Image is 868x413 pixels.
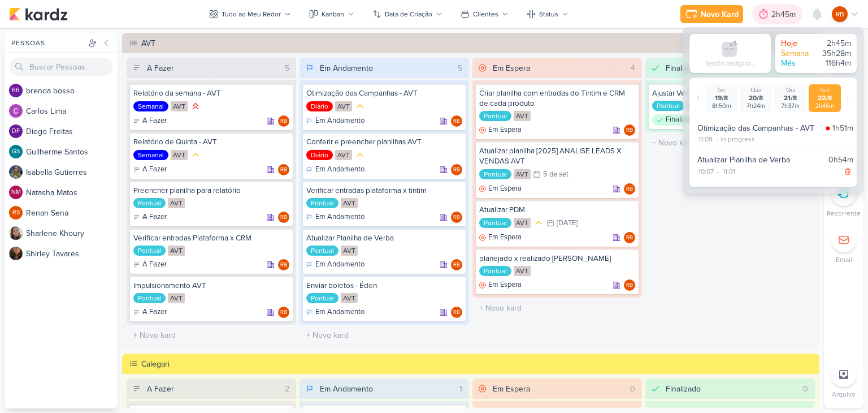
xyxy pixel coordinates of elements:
div: Prioridade Média [190,149,201,161]
div: Calegari [141,358,816,370]
p: GS [12,149,20,155]
p: RB [453,167,460,173]
p: RB [626,283,633,289]
div: Semanal [133,150,168,160]
div: Rogerio Bispo [624,279,635,291]
div: Pontual [306,198,338,208]
p: RB [453,310,460,316]
div: Em Andamento [306,259,364,270]
div: 0 [798,383,813,395]
div: Em Espera [479,124,522,136]
div: Impulsionamento AVT [133,281,289,291]
div: I s a b e l l a G u t i e r r e s [26,166,118,178]
p: RB [280,263,287,268]
div: in progress [721,134,755,144]
div: AVT [335,101,352,111]
div: 10:07 [697,166,715,177]
div: 5 [453,62,467,74]
div: Semana [781,49,815,59]
div: 0h54m [828,154,853,166]
div: Sessão desligada... [705,60,755,67]
div: 0 [626,383,640,395]
div: 8h50m [708,102,735,110]
div: Rogerio Bispo [278,307,289,318]
div: Em Espera [493,62,530,74]
div: Relatório da semana - AVT [133,88,289,98]
div: Pontual [306,246,338,256]
div: Otimização das Campanhas - AVT [697,122,821,134]
div: 2h45m [817,38,851,49]
p: RB [626,235,633,241]
div: AVT [171,101,188,111]
div: AVT [168,198,185,208]
input: + Novo kard [648,135,813,151]
div: Sex [811,87,839,94]
div: 1h51m [832,122,853,134]
img: Isabella Gutierres [9,165,23,179]
div: S h i r l e y T a v a r e s [26,248,118,260]
div: N a t a s h a M a t o s [26,187,118,199]
div: AVT [514,218,531,228]
div: Em Andamento [306,115,364,127]
p: Em Andamento [315,212,364,223]
div: Finalizado [652,114,702,126]
div: Pontual [133,293,166,303]
div: G u i l h e r m e S a n t o s [26,146,118,158]
p: A Fazer [142,212,167,223]
div: A Fazer [133,115,167,127]
div: Conferir e preencher planilhas AVT [306,137,462,147]
div: Em Espera [493,383,530,395]
div: 1 [455,383,467,395]
div: 22/8 [811,94,839,102]
div: Rogerio Bispo [624,183,635,195]
div: Atualizar planilha [2025] ANALISE LEADS X VENDAS AVT [479,146,635,166]
div: Atualizar PDM [479,205,635,215]
div: A Fazer [147,383,174,395]
div: Em Andamento [320,62,373,74]
div: D i e g o F r e i t a s [26,126,118,137]
div: b r e n d a b o s s o [26,85,118,97]
div: 2h45m [811,102,839,110]
p: A Fazer [142,115,167,127]
div: Finalizado [666,383,701,395]
div: Responsável: Rogerio Bispo [278,212,289,223]
div: Responsável: Rogerio Bispo [278,259,289,270]
div: AVT [341,246,358,256]
div: Guilherme Santos [9,145,23,158]
div: Qua [742,87,770,94]
p: RB [453,263,460,268]
div: 116h4m [817,58,851,68]
p: Em Andamento [315,307,364,318]
div: - [715,166,722,177]
p: RB [836,9,844,19]
div: Qui [776,87,804,94]
div: 2 [280,383,294,395]
p: Em Espera [488,183,522,195]
div: Finalizado [666,62,701,74]
p: Arquivo [832,389,856,399]
div: Responsável: Rogerio Bispo [624,183,635,195]
div: Prioridade Média [533,217,544,229]
div: 7h37m [776,102,804,110]
div: Pontual [306,293,338,303]
div: Em Espera [479,232,522,243]
div: AVT [514,266,531,276]
div: Rogerio Bispo [451,164,462,175]
div: Pontual [133,246,166,256]
div: Responsável: Rogerio Bispo [451,259,462,270]
div: Semanal [133,101,168,111]
img: Sharlene Khoury [9,226,23,240]
div: Rogerio Bispo [624,124,635,136]
div: AVT [141,37,816,49]
div: Responsável: Rogerio Bispo [278,115,289,127]
div: Verificar entradas plataforma x tintim [306,186,462,196]
div: Em Espera [479,183,522,195]
div: Hoje [781,38,815,49]
div: Mês [781,58,815,68]
div: A Fazer [147,62,174,74]
div: planejado x realizado Éden [479,253,635,264]
div: AVT [335,150,352,160]
img: Shirley Tavares [9,247,23,260]
div: Atualizar Planilha de Verba [697,154,824,166]
p: RB [280,215,287,221]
